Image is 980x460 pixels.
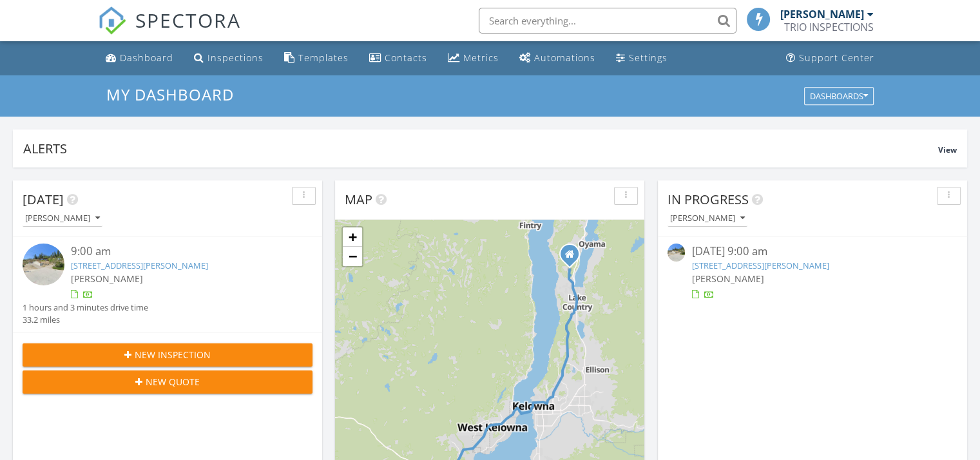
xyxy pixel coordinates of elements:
a: Templates [279,46,354,70]
button: [PERSON_NAME] [668,210,747,227]
img: The Best Home Inspection Software - Spectora [98,6,126,35]
div: [PERSON_NAME] [670,214,745,223]
span: My Dashboard [106,84,234,105]
span: [DATE] [23,191,64,208]
div: 13237 Apex Cres, Lake Country BC V4V 2W1 [570,254,577,262]
div: [PERSON_NAME] [780,8,864,21]
span: New Quote [146,375,200,388]
a: [DATE] 9:00 am [STREET_ADDRESS][PERSON_NAME] [PERSON_NAME] [668,244,957,301]
a: [STREET_ADDRESS][PERSON_NAME] [71,260,208,271]
a: Zoom in [343,227,362,247]
a: 9:00 am [STREET_ADDRESS][PERSON_NAME] [PERSON_NAME] 1 hours and 3 minutes drive time 33.2 miles [23,244,312,326]
span: New Inspection [135,348,211,361]
div: Templates [298,52,349,64]
a: Support Center [781,46,879,70]
a: [STREET_ADDRESS][PERSON_NAME] [691,260,829,271]
span: SPECTORA [135,6,241,34]
img: streetview [668,244,685,261]
div: Dashboards [810,91,868,101]
div: Alerts [23,140,938,157]
div: Inspections [207,52,264,64]
span: View [938,144,957,155]
span: [PERSON_NAME] [71,273,143,285]
div: Support Center [799,52,874,64]
a: Settings [611,46,673,70]
div: Metrics [463,52,499,64]
div: 1 hours and 3 minutes drive time [23,302,148,314]
img: streetview [23,244,64,285]
a: Automations (Basic) [514,46,600,70]
div: [DATE] 9:00 am [691,244,933,260]
div: Contacts [385,52,427,64]
div: TRIO INSPECTIONS [784,21,874,34]
div: Automations [534,52,595,64]
a: Contacts [364,46,432,70]
div: [PERSON_NAME] [25,214,100,223]
div: Settings [629,52,668,64]
div: 9:00 am [71,244,289,260]
span: Map [345,191,372,208]
a: Inspections [189,46,269,70]
a: Dashboard [101,46,178,70]
button: Dashboards [804,87,874,105]
button: [PERSON_NAME] [23,210,102,227]
span: In Progress [668,191,749,208]
a: SPECTORA [98,17,241,44]
button: New Inspection [23,343,312,367]
button: New Quote [23,370,312,394]
span: [PERSON_NAME] [691,273,764,285]
input: Search everything... [479,8,736,34]
div: Dashboard [120,52,173,64]
a: Metrics [443,46,504,70]
a: Zoom out [343,247,362,266]
div: 33.2 miles [23,314,148,326]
